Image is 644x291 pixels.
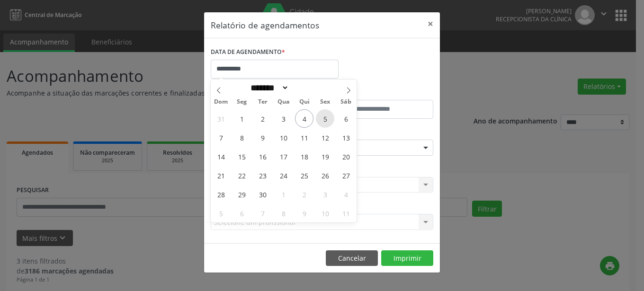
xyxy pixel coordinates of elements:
[337,109,355,128] span: Setembro 6, 2025
[316,109,334,128] span: Setembro 5, 2025
[337,185,355,203] span: Outubro 4, 2025
[324,85,433,100] label: ATÉ
[289,83,320,93] input: Year
[316,128,334,147] span: Setembro 12, 2025
[253,128,272,147] span: Setembro 9, 2025
[316,166,334,185] span: Setembro 26, 2025
[274,204,293,222] span: Outubro 8, 2025
[295,204,313,222] span: Outubro 9, 2025
[212,109,230,128] span: Agosto 31, 2025
[315,99,336,105] span: Sex
[274,128,293,147] span: Setembro 10, 2025
[274,109,293,128] span: Setembro 3, 2025
[233,109,251,128] span: Setembro 1, 2025
[253,204,272,222] span: Outubro 7, 2025
[273,99,294,105] span: Qua
[247,83,289,93] select: Month
[212,147,230,166] span: Setembro 14, 2025
[233,185,251,203] span: Setembro 29, 2025
[316,147,334,166] span: Setembro 19, 2025
[212,128,230,147] span: Setembro 7, 2025
[212,166,230,185] span: Setembro 21, 2025
[211,99,232,105] span: Dom
[421,12,440,35] button: Close
[232,99,252,105] span: Seg
[295,109,313,128] span: Setembro 4, 2025
[295,147,313,166] span: Setembro 18, 2025
[295,185,313,203] span: Outubro 2, 2025
[336,99,357,105] span: Sáb
[316,185,334,203] span: Outubro 3, 2025
[337,147,355,166] span: Setembro 20, 2025
[337,204,355,222] span: Outubro 11, 2025
[295,166,313,185] span: Setembro 25, 2025
[337,128,355,147] span: Setembro 13, 2025
[381,250,433,266] button: Imprimir
[233,128,251,147] span: Setembro 8, 2025
[253,109,272,128] span: Setembro 2, 2025
[274,147,293,166] span: Setembro 17, 2025
[212,185,230,203] span: Setembro 28, 2025
[316,204,334,222] span: Outubro 10, 2025
[253,185,272,203] span: Setembro 30, 2025
[326,250,378,266] button: Cancelar
[294,99,315,105] span: Qui
[233,204,251,222] span: Outubro 6, 2025
[253,147,272,166] span: Setembro 16, 2025
[253,166,272,185] span: Setembro 23, 2025
[337,166,355,185] span: Setembro 27, 2025
[252,99,273,105] span: Ter
[233,147,251,166] span: Setembro 15, 2025
[295,128,313,147] span: Setembro 11, 2025
[274,185,293,203] span: Outubro 1, 2025
[274,166,293,185] span: Setembro 24, 2025
[233,166,251,185] span: Setembro 22, 2025
[211,45,285,60] label: DATA DE AGENDAMENTO
[211,19,319,31] h5: Relatório de agendamentos
[212,204,230,222] span: Outubro 5, 2025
